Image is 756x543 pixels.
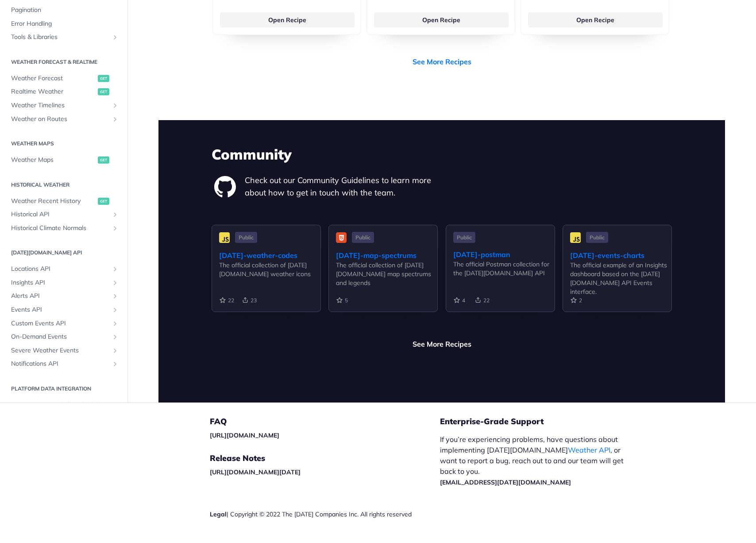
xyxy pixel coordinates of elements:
[11,292,109,301] span: Alerts API
[210,431,279,439] a: [URL][DOMAIN_NAME]
[7,140,121,148] h2: Weather Maps
[568,445,610,454] a: Weather API
[352,232,374,243] span: Public
[112,266,119,273] button: Show subpages for Locations API
[7,344,121,357] a: Severe Weather EventsShow subpages for Severe Weather Events
[563,225,672,326] a: Public [DATE]-events-charts The official example of an Insights dashboard based on the [DATE][DOM...
[112,211,119,218] button: Show subpages for Historical API
[112,115,119,122] button: Show subpages for Weather on Routes
[98,75,109,82] span: get
[212,225,321,326] a: Public [DATE]-weather-codes The official collection of [DATE][DOMAIN_NAME] weather icons
[11,359,109,368] span: Notifications API
[7,289,121,303] a: Alerts APIShow subpages for Alerts API
[7,72,121,85] a: Weather Forecastget
[446,225,555,326] a: Public [DATE]-postman The official Postman collection for the [DATE][DOMAIN_NAME] API
[245,174,442,199] p: Check out our Community Guidelines to learn more about how to get in touch with the team.
[210,416,440,427] h5: FAQ
[7,180,121,188] h2: Historical Weather
[11,278,109,287] span: Insights API
[336,261,437,287] div: The official collection of [DATE][DOMAIN_NAME] map spectrums and legends
[11,401,119,410] span: Integrating your Flight Schedule
[7,249,121,257] h2: [DATE][DOMAIN_NAME] API
[11,305,109,314] span: Events API
[235,232,257,243] span: Public
[219,261,320,278] div: The official collection of [DATE][DOMAIN_NAME] weather icons
[11,156,96,164] span: Weather Maps
[7,17,121,31] a: Error Handling
[453,232,475,243] span: Public
[7,112,121,125] a: Weather on RoutesShow subpages for Weather on Routes
[112,102,119,109] button: Show subpages for Weather Timelines
[413,56,471,67] a: See More Recipes
[7,194,121,207] a: Weather Recent Historyget
[570,261,671,296] div: The official example of an Insights dashboard based on the [DATE][DOMAIN_NAME] API Events interface.
[112,225,119,232] button: Show subpages for Historical Climate Normals
[11,224,109,233] span: Historical Climate Normals
[11,346,109,355] span: Severe Weather Events
[7,208,121,221] a: Historical APIShow subpages for Historical API
[7,85,121,98] a: Realtime Weatherget
[7,317,121,330] a: Custom Events APIShow subpages for Custom Events API
[112,320,119,327] button: Show subpages for Custom Events API
[11,210,109,219] span: Historical API
[11,87,96,96] span: Realtime Weather
[11,114,109,123] span: Weather on Routes
[220,12,355,27] a: Open Recipe
[413,339,471,349] a: See More Recipes
[11,20,119,28] span: Error Handling
[328,225,438,326] a: Public [DATE]-map-spectrums The official collection of [DATE][DOMAIN_NAME] map spectrums and legends
[11,319,109,328] span: Custom Events API
[112,333,119,340] button: Show subpages for On-Demand Events
[112,306,119,313] button: Show subpages for Events API
[7,385,121,393] h2: Platform DATA integration
[112,347,119,354] button: Show subpages for Severe Weather Events
[7,398,121,412] a: Integrating your Flight Schedule
[210,453,440,464] h5: Release Notes
[528,12,663,27] a: Open Recipe
[374,12,509,27] a: Open Recipe
[7,58,121,66] h2: Weather Forecast & realtime
[7,222,121,235] a: Historical Climate NormalsShow subpages for Historical Climate Normals
[98,156,109,164] span: get
[212,145,672,164] h3: Community
[11,6,119,15] span: Pagination
[112,293,119,300] button: Show subpages for Alerts API
[440,416,647,427] h5: Enterprise-Grade Support
[7,276,121,289] a: Insights APIShow subpages for Insights API
[11,74,96,83] span: Weather Forecast
[336,250,437,261] div: [DATE]-map-spectrums
[453,260,555,277] div: The official Postman collection for the [DATE][DOMAIN_NAME] API
[7,31,121,44] a: Tools & LibrariesShow subpages for Tools & Libraries
[11,332,109,341] span: On-Demand Events
[7,303,121,316] a: Events APIShow subpages for Events API
[98,197,109,204] span: get
[210,468,301,476] a: [URL][DOMAIN_NAME][DATE]
[7,330,121,344] a: On-Demand EventsShow subpages for On-Demand Events
[219,250,320,261] div: [DATE]-weather-codes
[586,232,608,243] span: Public
[440,478,571,486] a: [EMAIL_ADDRESS][DATE][DOMAIN_NAME]
[98,88,109,95] span: get
[11,33,109,42] span: Tools & Libraries
[7,357,121,371] a: Notifications APIShow subpages for Notifications API
[210,510,440,519] div: | Copyright © 2022 The [DATE] Companies Inc. All rights reserved
[11,265,109,273] span: Locations API
[7,153,121,167] a: Weather Mapsget
[112,360,119,367] button: Show subpages for Notifications API
[112,279,119,286] button: Show subpages for Insights API
[440,434,633,487] p: If you’re experiencing problems, have questions about implementing [DATE][DOMAIN_NAME] , or want ...
[7,262,121,276] a: Locations APIShow subpages for Locations API
[7,99,121,112] a: Weather TimelinesShow subpages for Weather Timelines
[570,250,671,261] div: [DATE]-events-charts
[453,249,555,260] div: [DATE]-postman
[11,101,109,110] span: Weather Timelines
[11,196,96,205] span: Weather Recent History
[7,4,121,17] a: Pagination
[112,34,119,41] button: Show subpages for Tools & Libraries
[210,510,227,518] a: Legal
